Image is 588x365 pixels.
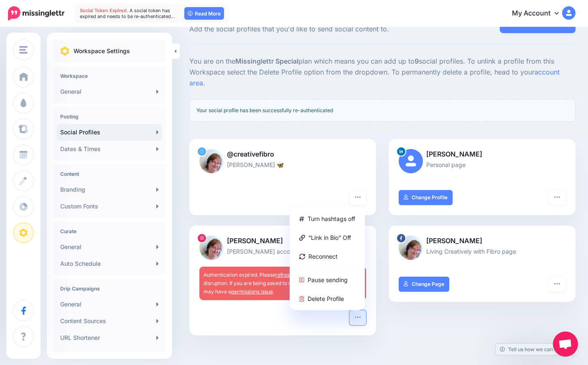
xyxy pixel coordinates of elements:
span: Authentication expired. Please your credentials to prevent disruption. If you are being asked to ... [204,272,359,295]
a: Social Profiles [57,124,162,141]
p: [PERSON_NAME] 🦋 [199,160,366,170]
b: Missinglettr Special [235,57,298,65]
a: Auto Schedule [57,255,162,272]
a: “Link in Bio” Off [293,229,361,246]
a: account area [189,68,560,87]
a: Dates & Times [57,141,162,157]
div: Your social profile has been successfully re-authenticated [189,99,575,122]
h4: Content [60,171,159,177]
p: Workspace Settings [74,46,130,56]
p: [PERSON_NAME] [399,149,565,160]
p: @creativefibro [199,149,366,160]
div: Open chat [553,332,578,357]
a: Change Profile [399,190,453,205]
img: 154515748_770467513675764_4869906843201926543_n-bsa144113.jpg [199,236,224,260]
p: Living Creatively with Fibro page [399,247,565,256]
a: Turn hashtags off [293,211,361,227]
a: Content Sources [57,313,162,329]
a: URL Shortener [57,329,162,346]
a: Read More [184,7,224,20]
img: 305653520_537773051606447_7887230124506998097_n-bsa144109.png [399,236,423,260]
p: Personal page [399,160,565,170]
a: Branding [57,181,162,198]
a: Pause sending [293,272,361,288]
img: Missinglettr [8,6,64,21]
a: refresh [275,272,293,278]
a: My Account [504,3,575,24]
a: Tell us how we can improve [496,344,578,355]
img: settings.png [60,46,69,56]
h4: Workspace [60,73,159,79]
img: user_default_image.png [399,149,423,173]
span: A social token has expired and needs to be re-authenticated… [80,8,175,19]
b: 9 [415,57,419,65]
a: General [57,296,162,313]
a: Schedule Templates [57,346,162,363]
a: Delete Profile [293,290,361,307]
a: Change Page [399,277,449,292]
span: Add the social profiles that you'd like to send social content to. [189,24,443,35]
img: menu.png [19,46,28,54]
p: [PERSON_NAME] account [199,247,366,256]
p: [PERSON_NAME] [399,236,565,247]
h4: Drip Campaigns [60,285,159,292]
p: You are on the plan which means you can add up to social profiles. To unlink a profile from this ... [189,56,575,89]
h4: Curate [60,228,159,234]
a: General [57,83,162,100]
a: General [57,239,162,255]
img: rG1PVJ1I-83270.jpg [199,149,224,173]
a: permissions issue [231,288,273,295]
h4: Posting [60,113,159,120]
a: Reconnect [293,248,361,265]
p: [PERSON_NAME] [199,236,366,247]
a: Custom Fonts [57,198,162,215]
span: Social Token Expired. [80,8,128,13]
